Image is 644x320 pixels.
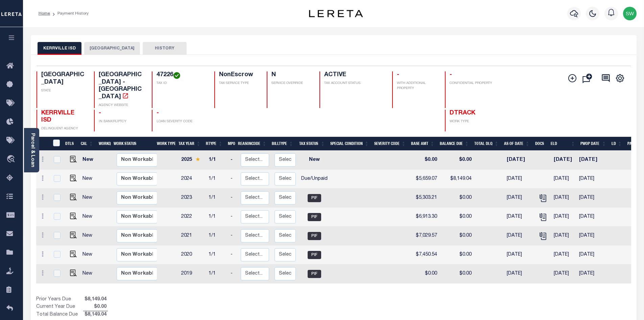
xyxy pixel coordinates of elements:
td: 1/1 [206,227,228,246]
h4: [GEOGRAPHIC_DATA] [41,71,86,86]
p: WORK TYPE [450,119,495,124]
td: New [80,246,98,264]
a: Parcel & Loan [30,133,35,167]
td: [DATE] [551,264,576,283]
th: Work Type [154,137,176,151]
th: WorkQ [96,137,111,151]
td: $0.00 [440,246,474,264]
td: 2020 [178,246,206,264]
td: [DATE] [504,208,535,227]
td: New [80,264,98,283]
td: [DATE] [504,189,535,208]
th: RType: activate to sort column ascending [203,137,225,151]
td: [DATE] [551,227,576,246]
span: DTRACK [450,110,475,116]
p: TAX SERVICE TYPE [219,81,259,86]
th: &nbsp;&nbsp;&nbsp;&nbsp;&nbsp;&nbsp;&nbsp;&nbsp;&nbsp;&nbsp; [36,137,49,151]
td: [DATE] [504,227,535,246]
td: [DATE] [551,208,576,227]
td: [DATE] [576,208,607,227]
p: STATE [41,88,86,93]
th: LD: activate to sort column ascending [609,137,625,151]
td: $0.00 [440,151,474,170]
td: New [80,227,98,246]
h4: NonEscrow [219,71,259,79]
th: Docs [532,137,548,151]
th: ELD: activate to sort column ascending [548,137,578,151]
p: AGENCY WEBSITE [99,103,144,108]
th: CAL: activate to sort column ascending [78,137,96,151]
th: MPO [225,137,235,151]
span: PIF [308,232,321,240]
td: $0.00 [411,151,440,170]
td: 1/1 [206,170,228,189]
td: Current Year Due [36,303,83,311]
h4: N [271,71,311,79]
td: [DATE] [576,264,607,283]
button: KERRVILLE ISD [38,42,81,55]
td: New [299,151,330,170]
td: $6,913.30 [411,208,440,227]
th: Balance Due: activate to sort column ascending [437,137,472,151]
td: $5,659.07 [411,170,440,189]
p: SERVICE OVERRIDE [271,81,311,86]
img: Star.svg [195,157,200,162]
span: $8,149.04 [83,311,108,319]
span: KERRVILLE ISD [41,110,74,124]
span: PIF [308,251,321,259]
td: $0.00 [440,189,474,208]
td: - [228,264,238,283]
td: 2025 [178,151,206,170]
td: [DATE] [504,264,535,283]
td: - [228,208,238,227]
td: 2019 [178,264,206,283]
td: [DATE] [576,227,607,246]
td: [DATE] [551,189,576,208]
td: New [80,170,98,189]
th: &nbsp; [49,137,63,151]
td: 2023 [178,189,206,208]
img: logo-dark.svg [309,10,363,17]
th: Severity Code: activate to sort column ascending [372,137,408,151]
td: - [228,151,238,170]
h4: 47226 [157,71,206,79]
p: CONFIDENTIAL PROPERTY [450,81,495,86]
td: $8,149.04 [440,170,474,189]
td: 2024 [178,170,206,189]
td: 1/1 [206,189,228,208]
td: $0.00 [411,264,440,283]
td: [DATE] [576,246,607,264]
td: $7,029.57 [411,227,440,246]
td: [DATE] [551,170,576,189]
li: Payment History [50,10,89,17]
td: 2021 [178,227,206,246]
span: PIF [308,270,321,278]
th: PWOP Date: activate to sort column ascending [578,137,609,151]
td: $7,450.54 [411,246,440,264]
td: - [228,227,238,246]
th: ReasonCode: activate to sort column ascending [235,137,269,151]
td: 1/1 [206,264,228,283]
h4: [GEOGRAPHIC_DATA] - [GEOGRAPHIC_DATA] [99,71,144,101]
td: [DATE] [504,246,535,264]
td: [DATE] [576,189,607,208]
p: LOAN SEVERITY CODE [157,119,206,124]
button: [GEOGRAPHIC_DATA] [84,42,140,55]
h4: ACTIVE [324,71,384,79]
td: [DATE] [576,170,607,189]
td: New [80,189,98,208]
span: - [450,72,452,78]
p: IN BANKRUPTCY [99,119,144,124]
span: PIF [308,213,321,221]
span: $8,149.04 [83,296,108,303]
th: Special Condition: activate to sort column ascending [328,137,372,151]
td: Prior Years Due [36,296,83,303]
td: 1/1 [206,208,228,227]
td: New [80,208,98,227]
th: BillType: activate to sort column ascending [269,137,296,151]
span: - [397,72,399,78]
td: $0.00 [440,227,474,246]
th: Base Amt: activate to sort column ascending [408,137,437,151]
span: $0.00 [83,303,108,311]
td: $0.00 [440,208,474,227]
